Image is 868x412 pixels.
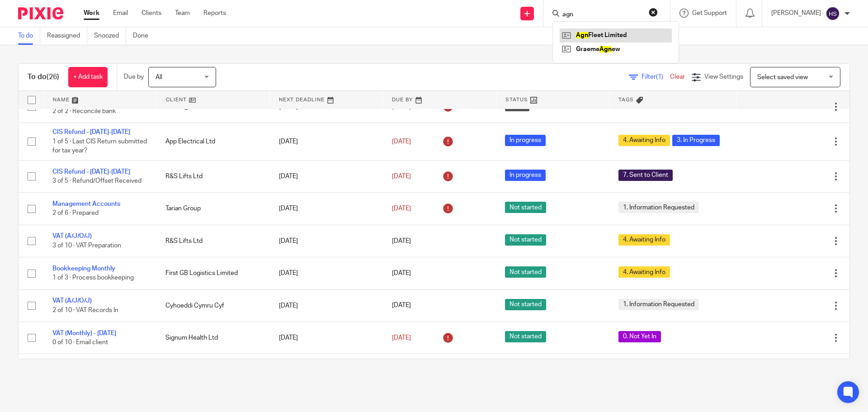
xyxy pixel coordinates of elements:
a: Email [113,9,128,18]
a: VAT (A/J/O/J) [52,298,92,304]
td: Signum Health Ltd [156,322,269,354]
img: svg%3E [826,6,840,21]
span: 1. Information Requested [618,299,699,310]
img: Pixie [18,7,63,19]
td: [DATE] [270,225,383,257]
a: CIS Refund - [DATE]-[DATE] [52,169,130,175]
input: Search [561,11,643,19]
a: + Add task [68,67,108,87]
td: First GB Logistics Limited [156,257,269,289]
button: Clear [649,8,658,17]
a: Reassigned [47,27,87,45]
span: [DATE] [392,238,411,244]
span: 0 of 10 · Email client [52,339,108,346]
span: 1 of 5 · Last CIS Return submitted for tax year? [52,138,147,154]
span: 2 of 2 · Reconcile bank [52,108,116,114]
a: Team [175,9,190,18]
p: [PERSON_NAME] [771,9,821,18]
td: Tarian Group [156,193,269,225]
td: [DATE] [270,193,383,225]
span: Not started [505,331,546,342]
td: [DATE] [270,322,383,354]
span: Not started [505,266,546,278]
a: Snoozed [94,27,126,45]
a: Clear [670,74,685,80]
span: [DATE] [392,138,411,145]
span: [DATE] [392,270,411,276]
span: [DATE] [392,104,411,110]
span: 4. Awaiting Info [618,135,670,146]
a: To do [18,27,40,45]
span: 4. Awaiting Info [618,266,670,278]
h1: To do [28,72,59,82]
span: 7. Sent to Client [618,170,673,181]
a: VAT (A/J/O/J) [52,233,92,239]
td: [DATE] [270,123,383,160]
td: [DATE] [270,160,383,192]
span: Get Support [692,10,727,16]
span: Tags [618,97,634,102]
span: 3 of 10 · VAT Preparation [52,242,121,249]
span: 2 of 6 · Prepared [52,210,99,217]
span: Not started [505,234,546,246]
td: [DATE] [270,257,383,289]
span: 1. Information Requested [618,202,699,213]
span: Select saved view [757,74,808,81]
a: Work [84,9,99,18]
td: [PERSON_NAME] Associates Ltd [156,354,269,386]
span: 0. Not Yet In [618,331,661,342]
td: [DATE] [270,354,383,386]
a: Reports [203,9,226,18]
span: In progress [505,135,546,146]
span: View Settings [704,74,743,80]
td: R&S Lifts Ltd [156,225,269,257]
a: Bookkeeping Monthly [52,265,115,272]
span: In progress [505,170,546,181]
span: (1) [656,74,663,80]
span: 2 of 10 · VAT Records In [52,307,118,313]
span: [DATE] [392,205,411,212]
a: Clients [142,9,161,18]
span: Not started [505,202,546,213]
span: Not started [505,299,546,310]
span: [DATE] [392,335,411,341]
p: Due by [124,72,144,81]
td: Cyhoeddi Cymru Cyf [156,289,269,322]
span: (26) [47,73,59,81]
span: Filter [642,74,670,80]
span: [DATE] [392,303,411,309]
span: All [156,74,162,81]
span: 3 of 5 · Refund/Offset Received [52,178,142,184]
a: CIS Refund - [DATE]-[DATE] [52,129,130,135]
span: 1 of 3 · Process bookkeeping [52,275,134,281]
span: 4. Awaiting Info [618,234,670,246]
a: Management Accounts [52,201,120,207]
td: [DATE] [270,289,383,322]
a: VAT (Monthly) - [DATE] [52,330,116,336]
span: [DATE] [392,173,411,180]
a: Done [133,27,155,45]
span: 3. In Progress [672,135,720,146]
td: App Electrical Ltd [156,123,269,160]
td: R&S Lifts Ltd [156,160,269,192]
